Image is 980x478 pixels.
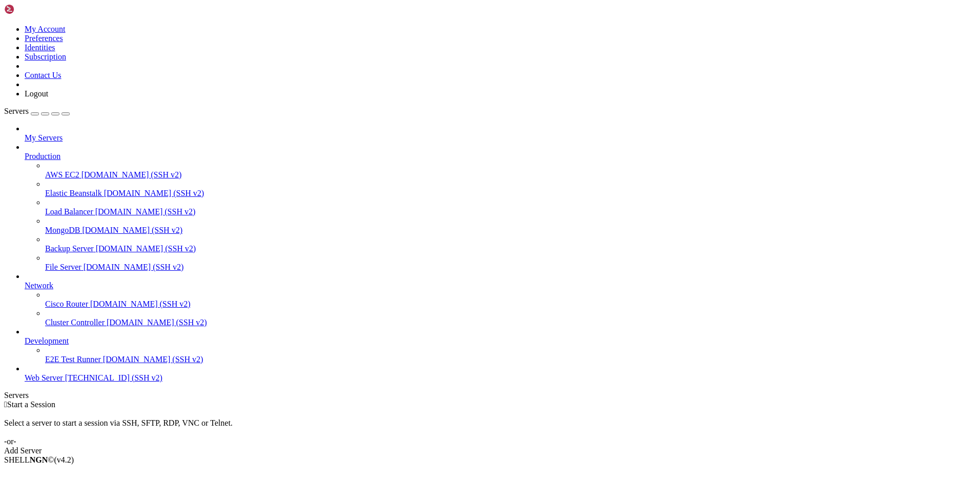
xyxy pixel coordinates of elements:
[45,235,976,253] li: Backup Server [DOMAIN_NAME] (SSH v2)
[25,133,63,142] span: My Servers
[25,272,976,327] li: Network
[4,107,29,115] span: Servers
[45,189,976,198] a: Elastic Beanstalk [DOMAIN_NAME] (SSH v2)
[25,89,48,98] a: Logout
[54,455,74,464] span: 4.2.0
[25,373,63,382] span: Web Server
[25,43,55,52] a: Identities
[45,300,88,308] span: Cisco Router
[45,355,101,364] span: E2E Test Runner
[4,409,976,446] div: Select a server to start a session via SSH, SFTP, RDP, VNC or Telnet. -or-
[45,161,976,180] li: AWS EC2 [DOMAIN_NAME] (SSH v2)
[65,373,162,382] span: [TECHNICAL_ID] (SSH v2)
[45,309,976,327] li: Cluster Controller [DOMAIN_NAME] (SSH v2)
[4,455,74,464] span: SHELL ©
[45,355,976,364] a: E2E Test Runner [DOMAIN_NAME] (SSH v2)
[25,364,976,383] li: Web Server [TECHNICAL_ID] (SSH v2)
[25,336,69,345] span: Development
[107,318,207,327] span: [DOMAIN_NAME] (SSH v2)
[45,244,976,253] a: Backup Server [DOMAIN_NAME] (SSH v2)
[4,107,70,115] a: Servers
[81,170,182,179] span: [DOMAIN_NAME] (SSH v2)
[25,281,976,290] a: Network
[25,281,53,290] span: Network
[82,226,182,234] span: [DOMAIN_NAME] (SSH v2)
[90,300,191,308] span: [DOMAIN_NAME] (SSH v2)
[45,263,976,272] a: File Server [DOMAIN_NAME] (SSH v2)
[45,170,79,179] span: AWS EC2
[45,189,102,197] span: Elastic Beanstalk
[45,244,94,253] span: Backup Server
[45,207,976,216] a: Load Balancer [DOMAIN_NAME] (SSH v2)
[25,124,976,143] li: My Servers
[45,318,976,327] a: Cluster Controller [DOMAIN_NAME] (SSH v2)
[25,133,976,143] a: My Servers
[25,34,63,43] a: Preferences
[4,391,976,400] div: Servers
[25,52,66,61] a: Subscription
[30,455,48,464] b: NGN
[103,355,203,364] span: [DOMAIN_NAME] (SSH v2)
[45,253,976,272] li: File Server [DOMAIN_NAME] (SSH v2)
[96,244,196,253] span: [DOMAIN_NAME] (SSH v2)
[45,198,976,216] li: Load Balancer [DOMAIN_NAME] (SSH v2)
[7,400,55,409] span: Start a Session
[45,263,81,271] span: File Server
[45,346,976,364] li: E2E Test Runner [DOMAIN_NAME] (SSH v2)
[25,143,976,272] li: Production
[4,400,7,409] span: 
[45,216,976,235] li: MongoDB [DOMAIN_NAME] (SSH v2)
[45,300,976,309] a: Cisco Router [DOMAIN_NAME] (SSH v2)
[25,327,976,364] li: Development
[45,170,976,180] a: AWS EC2 [DOMAIN_NAME] (SSH v2)
[25,373,976,383] a: Web Server [TECHNICAL_ID] (SSH v2)
[45,318,105,327] span: Cluster Controller
[4,446,976,455] div: Add Server
[25,71,62,79] a: Contact Us
[25,152,60,161] span: Production
[45,226,80,234] span: MongoDB
[25,25,66,33] a: My Account
[45,290,976,309] li: Cisco Router [DOMAIN_NAME] (SSH v2)
[45,180,976,198] li: Elastic Beanstalk [DOMAIN_NAME] (SSH v2)
[45,226,976,235] a: MongoDB [DOMAIN_NAME] (SSH v2)
[4,4,63,14] img: Shellngn
[95,207,196,216] span: [DOMAIN_NAME] (SSH v2)
[25,336,976,346] a: Development
[45,207,93,216] span: Load Balancer
[104,189,205,197] span: [DOMAIN_NAME] (SSH v2)
[25,152,976,161] a: Production
[84,263,184,271] span: [DOMAIN_NAME] (SSH v2)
